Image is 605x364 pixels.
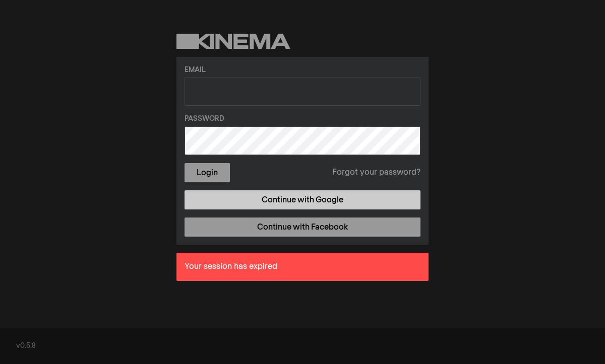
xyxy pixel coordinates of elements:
button: Login [185,163,230,182]
a: Continue with Google [185,190,420,209]
div: v0.5.8 [16,341,589,351]
a: Continue with Facebook [185,217,420,237]
a: Forgot your password? [332,167,420,179]
div: Your session has expired [176,253,429,281]
label: Password [185,114,420,124]
label: Email [185,65,420,76]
